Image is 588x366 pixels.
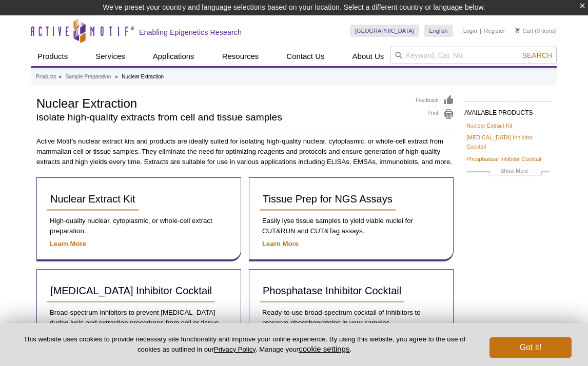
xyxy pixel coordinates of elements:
[36,72,56,82] a: Products
[466,133,550,151] a: [MEDICAL_DATA] Inhibitor Cocktail
[416,109,454,120] a: Print
[466,154,541,164] a: Phosphatase Inhibitor Cocktail
[346,47,390,66] a: About Us
[147,47,201,66] a: Applications
[262,240,299,248] a: Learn More
[466,121,512,130] a: Nuclear Extract Kit
[47,280,215,302] a: [MEDICAL_DATA] Inhibitor Cocktail
[416,95,454,106] a: Feedback
[31,47,74,66] a: Products
[464,101,552,119] h2: AVAILABLE PRODUCTS
[260,216,443,236] p: Easily lyse tissue samples to yield viable nuclei for CUT&RUN and CUT&Tag assays.
[16,335,473,354] p: This website uses cookies to provide necessary site functionality and improve your online experie...
[139,28,242,37] h2: Enabling Epigenetics Research
[50,285,212,296] span: [MEDICAL_DATA] Inhibitor Cocktail
[263,193,393,205] span: Tissue Prep for NGS Assays
[50,193,135,205] span: Nuclear Extract Kit
[216,47,265,66] a: Resources
[214,345,256,353] a: Privacy Policy
[47,216,230,236] p: High-quality nuclear, cytoplasmic, or whole-cell extract preparation.
[480,25,481,37] li: |
[515,27,533,34] a: Cart
[47,188,139,211] a: Nuclear Extract Kit
[260,308,443,328] p: Ready-to-use broad-spectrum cocktail of inhibitors to preserve phosphoproteins in your samples.
[58,74,62,79] li: »
[522,51,552,59] span: Search
[122,74,164,79] li: Nuclear Extraction
[350,25,419,37] a: [GEOGRAPHIC_DATA]
[515,25,557,37] li: (0 items)
[66,72,111,82] a: Sample Preparation
[36,136,454,167] p: Active Motif’s nuclear extract kits and products are ideally suited for isolating high-quality nu...
[515,28,520,33] img: Your Cart
[390,47,557,64] input: Keyword, Cat. No.
[484,27,505,34] a: Register
[424,25,453,37] a: English
[89,47,131,66] a: Services
[47,308,230,338] p: Broad-spectrum inhibitors to prevent [MEDICAL_DATA] during lysis and extraction procedures from c...
[260,188,396,211] a: Tissue Prep for NGS Assays
[263,285,401,296] span: Phosphatase Inhibitor Cocktail
[489,337,572,358] button: Got it!
[466,166,550,178] a: Show More
[463,27,477,34] a: Login
[519,51,555,60] button: Search
[260,280,404,302] a: Phosphatase Inhibitor Cocktail
[280,47,330,66] a: Contact Us
[50,240,86,248] a: Learn More
[36,95,405,110] h1: Nuclear Extraction
[36,113,405,122] h2: isolate high-quality extracts from cell and tissue samples
[299,344,349,353] button: cookie settings
[115,74,118,79] li: »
